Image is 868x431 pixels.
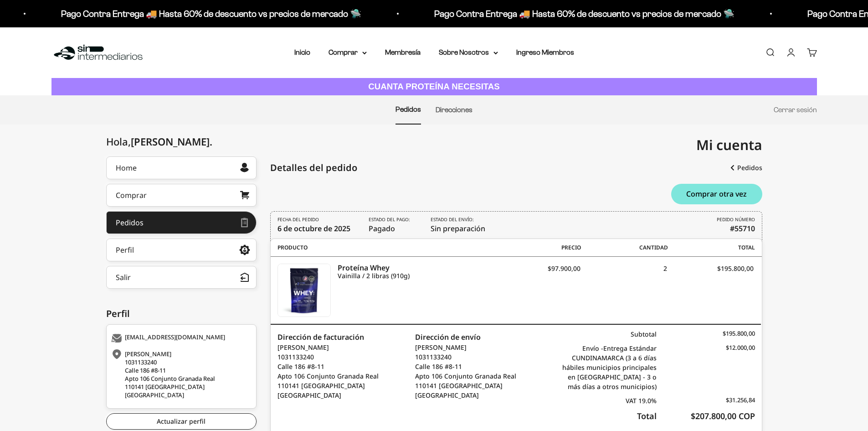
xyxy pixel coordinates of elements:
[558,410,657,422] div: Total
[580,264,667,282] div: 2
[277,216,319,223] i: FECHA DEL PEDIDO
[369,216,410,223] i: Estado del pago:
[730,160,762,176] a: Pedidos
[431,216,485,234] span: Sin preparación
[668,244,755,252] span: Total
[338,264,493,280] a: Proteína Whey Vainilla / 2 libras (910g)
[116,192,147,199] div: Comprar
[439,47,498,58] summary: Sobre Nosotros
[106,156,257,179] a: Home
[116,246,134,254] div: Perfil
[338,272,493,280] i: Vainilla / 2 libras (910g)
[667,264,754,282] div: $195.800,00
[329,47,367,58] summary: Comprar
[686,190,747,197] span: Comprar otra vez
[657,343,755,391] div: $12.000,00
[581,244,668,252] span: Cantidad
[385,48,421,56] a: Membresía
[369,216,412,234] span: Pagado
[395,105,421,113] a: Pedidos
[774,106,817,114] a: Cerrar sesión
[106,239,257,261] a: Perfil
[116,219,144,226] div: Pedidos
[106,266,257,289] button: Salir
[696,135,762,154] span: Mi cuenta
[270,161,357,175] div: Detalles del pedido
[671,184,762,204] button: Comprar otra vez
[59,6,359,21] p: Pago Contra Entrega 🚚 Hasta 60% de descuento vs precios de mercado 🛸
[558,396,657,405] div: VAT 19.0%
[558,343,657,391] div: Entrega Estándar CUNDINAMARCA (3 a 6 días hábiles municipios principales en [GEOGRAPHIC_DATA] - 3...
[106,413,257,430] a: Actualizar perfil
[277,332,364,342] strong: Dirección de facturación
[210,135,212,148] span: .
[657,396,755,405] div: $31.256,84
[106,136,212,147] div: Hola,
[436,106,473,114] a: Direcciones
[294,48,310,56] a: Inicio
[106,184,257,207] a: Comprar
[277,244,494,252] span: Producto
[116,164,137,171] div: Home
[277,343,379,400] p: [PERSON_NAME] 1031133240 Calle 186 #8-11 Apto 106 Conjunto Granada Real 110141 [GEOGRAPHIC_DATA] ...
[111,350,249,399] div: [PERSON_NAME] 1031133240 Calle 186 #8-11 Apto 106 Conjunto Granada Real 110141 [GEOGRAPHIC_DATA] ...
[277,264,331,317] a: Proteína Whey - Vainilla - Vainilla / 2 libras (910g)
[338,264,493,272] i: Proteína Whey
[51,78,817,96] a: CUANTA PROTEÍNA NECESITAS
[131,135,212,148] span: [PERSON_NAME]
[730,223,755,234] b: #55710
[415,343,516,400] p: [PERSON_NAME] 1031133240 Calle 186 #8-11 Apto 106 Conjunto Granada Real 110141 [GEOGRAPHIC_DATA] ...
[106,211,257,234] a: Pedidos
[431,216,474,223] i: Estado del envío:
[558,329,657,339] div: Subtotal
[494,244,581,252] span: Precio
[415,332,481,342] strong: Dirección de envío
[516,48,574,56] a: Ingreso Miembros
[116,274,131,281] div: Salir
[548,264,580,273] span: $97.900,00
[368,82,500,91] strong: CUANTA PROTEÍNA NECESITAS
[106,307,257,321] div: Perfil
[277,223,350,234] time: 6 de octubre de 2025
[278,264,330,317] img: Proteína Whey - Vainilla - Vainilla / 2 libras (910g)
[111,334,249,343] div: [EMAIL_ADDRESS][DOMAIN_NAME]
[582,344,603,353] span: Envío -
[657,410,755,422] div: $207.800,00 COP
[432,6,732,21] p: Pago Contra Entrega 🚚 Hasta 60% de descuento vs precios de mercado 🛸
[717,216,755,223] i: PEDIDO NÚMERO
[657,329,755,339] div: $195.800,00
